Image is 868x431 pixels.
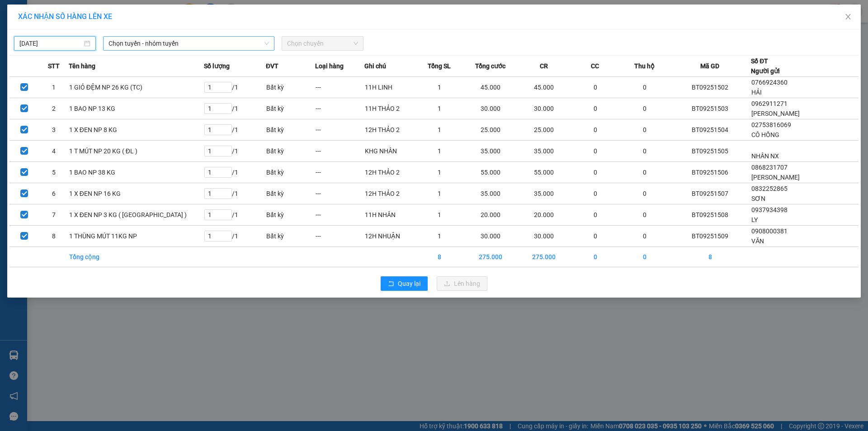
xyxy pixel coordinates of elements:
[39,183,68,204] td: 6
[204,98,266,119] td: / 1
[315,77,364,98] td: ---
[464,162,517,183] td: 55.000
[751,79,788,86] span: 0766924360
[620,204,669,226] td: 0
[266,141,315,162] td: Bất kỳ
[204,61,230,71] span: Số lượng
[398,279,420,289] span: Quay lại
[315,183,364,204] td: ---
[69,77,204,98] td: 1 GIỎ ĐỆM NP 26 KG (TC)
[669,204,751,226] td: BT09251508
[751,206,788,213] span: 0937934398
[204,141,266,162] td: / 1
[204,226,266,247] td: / 1
[517,226,571,247] td: 30.000
[415,204,464,226] td: 1
[571,119,620,141] td: 0
[517,247,571,267] td: 275.000
[266,162,315,183] td: Bất kỳ
[571,98,620,119] td: 0
[39,162,68,183] td: 5
[381,276,428,291] button: rollbackQuay lại
[415,162,464,183] td: 1
[571,162,620,183] td: 0
[19,38,82,48] input: 13/09/2025
[620,141,669,162] td: 0
[315,61,344,71] span: Loại hàng
[517,183,571,204] td: 35.000
[464,247,517,267] td: 275.000
[751,56,780,76] div: Số ĐT Người gửi
[364,61,386,71] span: Ghi chú
[364,119,415,141] td: 12H THẢO 2
[669,98,751,119] td: BT09251503
[39,119,68,141] td: 3
[464,226,517,247] td: 30.000
[669,119,751,141] td: BT09251504
[620,162,669,183] td: 0
[108,37,269,50] span: Chọn tuyến - nhóm tuyến
[48,61,60,71] span: STT
[669,247,751,267] td: 8
[364,204,415,226] td: 11H NHÂN
[464,77,517,98] td: 45.000
[669,162,751,183] td: BT09251506
[751,227,788,235] span: 0908000381
[464,98,517,119] td: 30.000
[751,100,788,107] span: 0962911271
[364,162,415,183] td: 12H THẢO 2
[751,216,758,223] span: LY
[39,141,68,162] td: 4
[415,247,464,267] td: 8
[517,204,571,226] td: 20.000
[751,131,779,138] span: CÔ HỒNG
[287,37,358,50] span: Chọn chuyến
[844,13,852,20] span: close
[315,98,364,119] td: ---
[571,247,620,267] td: 0
[364,183,415,204] td: 12H THẢO 2
[204,77,266,98] td: / 1
[571,204,620,226] td: 0
[204,183,266,204] td: / 1
[751,195,765,202] span: SƠN
[437,276,487,291] button: uploadLên hàng
[39,98,68,119] td: 2
[415,183,464,204] td: 1
[571,226,620,247] td: 0
[264,41,269,46] span: down
[266,77,315,98] td: Bất kỳ
[620,183,669,204] td: 0
[464,119,517,141] td: 25.000
[751,164,788,171] span: 0868231707
[415,141,464,162] td: 1
[39,77,68,98] td: 1
[517,119,571,141] td: 25.000
[39,204,68,226] td: 7
[364,141,415,162] td: KHG NHÂN
[266,226,315,247] td: Bất kỳ
[571,77,620,98] td: 0
[634,61,655,71] span: Thu hộ
[364,77,415,98] td: 11H LINH
[69,247,204,267] td: Tổng cộng
[364,98,415,119] td: 11H THẢO 2
[18,12,112,21] span: XÁC NHẬN SỐ HÀNG LÊN XE
[69,98,204,119] td: 1 BAO NP 13 KG
[69,162,204,183] td: 1 BAO NP 38 KG
[464,204,517,226] td: 20.000
[751,89,762,96] span: HẢI
[751,174,800,181] span: [PERSON_NAME]
[620,247,669,267] td: 0
[415,77,464,98] td: 1
[669,183,751,204] td: BT09251507
[39,226,68,247] td: 8
[751,110,800,117] span: [PERSON_NAME]
[315,204,364,226] td: ---
[517,77,571,98] td: 45.000
[464,183,517,204] td: 35.000
[204,162,266,183] td: / 1
[204,204,266,226] td: / 1
[669,141,751,162] td: BT09251505
[266,183,315,204] td: Bất kỳ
